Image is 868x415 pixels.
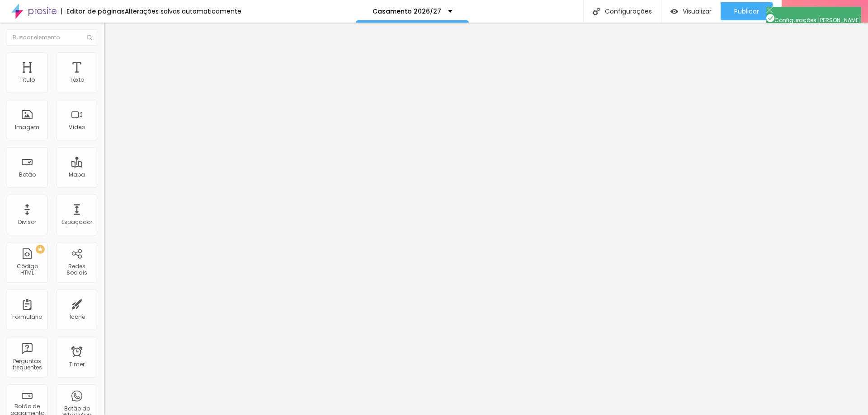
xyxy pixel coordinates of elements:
[19,172,36,178] div: Botão
[7,29,97,46] input: Buscar elemento
[19,77,35,83] div: Título
[104,23,868,415] iframe: Editor
[734,8,759,15] span: Publicar
[766,16,861,24] span: Configurações [PERSON_NAME]
[70,77,84,83] div: Texto
[69,124,85,131] div: Vídeo
[766,7,773,13] img: Icone
[69,314,85,320] div: Ícone
[59,263,94,276] div: Redes Sociais
[766,14,774,22] img: Icone
[61,8,125,14] div: Editor de páginas
[9,358,45,371] div: Perguntas frequentes
[12,314,42,320] div: Formulário
[15,124,39,131] div: Imagem
[661,2,721,20] button: Visualizar
[18,219,36,225] div: Divisor
[87,35,92,40] img: Icone
[683,8,712,15] span: Visualizar
[61,219,92,225] div: Espaçador
[69,361,85,368] div: Timer
[373,8,441,14] p: Casamento 2026/27
[670,8,678,15] img: view-1.svg
[69,172,85,178] div: Mapa
[9,263,45,276] div: Código HTML
[125,8,241,14] div: Alterações salvas automaticamente
[593,8,600,15] img: Icone
[721,2,773,20] button: Publicar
